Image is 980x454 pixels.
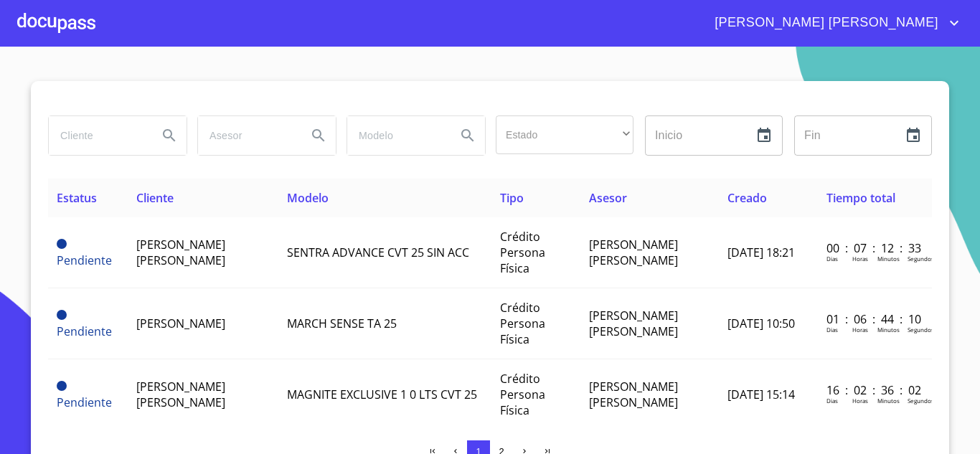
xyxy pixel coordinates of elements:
span: Pendiente [57,310,67,320]
p: Segundos [908,397,934,405]
span: MAGNITE EXCLUSIVE 1 0 LTS CVT 25 [287,387,477,402]
span: [PERSON_NAME] [PERSON_NAME] [589,237,678,268]
span: Pendiente [57,252,112,268]
p: Segundos [908,326,934,334]
button: Search [152,118,187,153]
p: Segundos [908,255,934,263]
p: Dias [826,397,838,405]
p: Minutos [877,255,900,263]
span: [PERSON_NAME] [136,316,225,331]
span: Pendiente [57,239,67,249]
span: Tipo [500,190,524,206]
span: [PERSON_NAME] [PERSON_NAME] [136,379,225,410]
span: Pendiente [57,394,112,410]
input: search [347,116,445,155]
span: Crédito Persona Física [500,229,545,276]
span: Crédito Persona Física [500,371,545,418]
span: [PERSON_NAME] [PERSON_NAME] [704,11,946,34]
div: ​ [496,115,633,154]
span: Modelo [287,190,329,206]
p: 16 : 02 : 36 : 02 [826,382,923,398]
input: search [198,116,296,155]
span: [DATE] 10:50 [727,316,795,331]
span: [PERSON_NAME] [PERSON_NAME] [589,379,678,410]
span: Cliente [136,190,174,206]
p: Minutos [877,397,900,405]
span: MARCH SENSE TA 25 [287,316,397,331]
span: SENTRA ADVANCE CVT 25 SIN ACC [287,245,469,260]
span: [PERSON_NAME] [PERSON_NAME] [136,237,225,268]
span: [DATE] 15:14 [727,387,795,402]
p: Horas [852,326,868,334]
p: Horas [852,397,868,405]
button: Search [301,118,336,153]
span: Pendiente [57,381,67,391]
p: Horas [852,255,868,263]
span: Crédito Persona Física [500,300,545,347]
p: Dias [826,326,838,334]
span: [DATE] 18:21 [727,245,795,260]
p: 00 : 07 : 12 : 33 [826,240,923,256]
span: Asesor [589,190,627,206]
p: 01 : 06 : 44 : 10 [826,311,923,327]
span: [PERSON_NAME] [PERSON_NAME] [589,308,678,339]
p: Minutos [877,326,900,334]
button: Search [451,118,485,153]
span: Pendiente [57,323,112,339]
button: account of current user [704,11,963,34]
p: Dias [826,255,838,263]
span: Tiempo total [826,190,895,206]
input: search [49,116,146,155]
span: Creado [727,190,767,206]
span: Estatus [57,190,97,206]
